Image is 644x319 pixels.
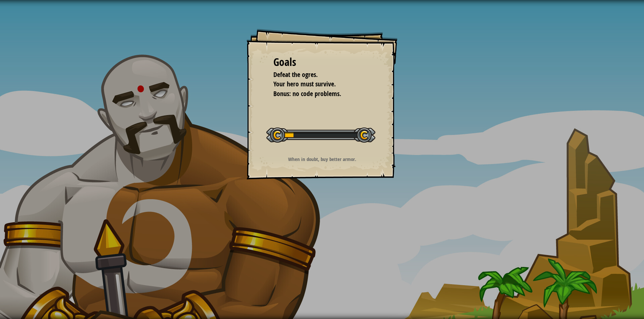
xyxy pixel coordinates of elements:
li: Defeat the ogres. [265,70,369,80]
span: Defeat the ogres. [273,70,318,79]
p: When in doubt, buy better armor. [255,156,389,163]
li: Bonus: no code problems. [265,89,369,99]
span: Bonus: no code problems. [273,89,341,98]
span: Your hero must survive. [273,79,336,88]
li: Your hero must survive. [265,79,369,89]
div: Goals [273,55,371,70]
